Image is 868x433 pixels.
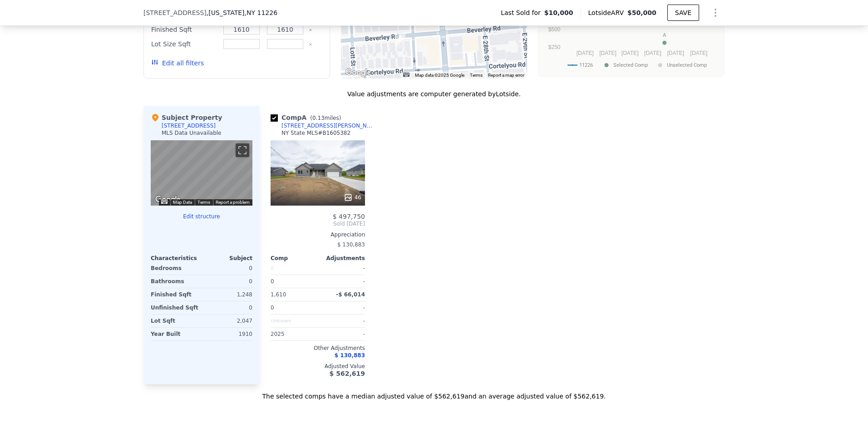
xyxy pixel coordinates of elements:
div: NY State MLS # B1605382 [281,129,350,137]
div: 0 [203,275,252,288]
div: - [320,301,365,314]
div: MLS Data Unavailable [162,129,222,137]
a: Report a problem [216,200,250,205]
span: , NY 11226 [245,9,277,16]
div: Lot Size Sqft [151,38,218,50]
button: Show Options [706,4,725,22]
text: [DATE] [621,50,639,56]
button: Edit structure [151,213,252,220]
span: Map data ©2025 Google [415,73,464,78]
a: Report a map error [488,73,524,78]
div: - [320,315,365,327]
a: Terms (opens in new tab) [197,200,210,205]
div: Finished Sqft [151,288,200,301]
div: Lot Sqft [151,315,200,327]
text: A [663,32,666,38]
a: Terms (opens in new tab) [470,73,483,78]
span: 1,610 [271,291,286,298]
button: Map Data [173,199,192,206]
div: The selected comps have a median adjusted value of $562,619 and an average adjusted value of $562... [143,384,725,401]
span: 0 [271,305,274,311]
text: $250 [548,44,561,50]
div: Adjustments [318,255,365,262]
div: - [320,328,365,340]
div: Bedrooms [151,262,200,275]
img: Google [343,67,373,79]
span: Sold [DATE] [271,220,365,227]
span: , [US_STATE] [207,8,277,17]
div: Characteristics [151,255,202,262]
button: SAVE [667,5,699,21]
button: Edit all filters [151,59,204,68]
span: -$ 66,014 [336,291,365,298]
button: Clear [309,28,312,32]
div: [STREET_ADDRESS] [162,122,216,129]
div: Unknown [271,315,316,327]
div: Adjusted Value [271,363,365,370]
div: Value adjustments are computer generated by Lotside . [143,89,725,98]
text: 11226 [579,62,593,68]
div: Other Adjustments [271,344,365,352]
img: Google [153,194,183,206]
div: 1,248 [203,288,252,301]
span: Last Sold for [501,8,544,17]
span: ( miles) [306,115,345,121]
div: - [320,275,365,288]
button: Keyboard shortcuts [403,73,409,77]
text: [DATE] [577,50,594,56]
text: [DATE] [599,50,616,56]
button: Clear [309,43,312,46]
div: Street View [151,140,252,206]
span: $ 497,750 [333,213,365,220]
div: Map [151,140,252,206]
text: $500 [548,26,561,33]
div: Comp [271,255,318,262]
div: 1910 [203,328,252,340]
div: Unfinished Sqft [151,301,200,314]
div: 2536 Beverly Drive [395,33,405,48]
text: [DATE] [690,50,708,56]
span: $50,000 [627,9,656,16]
div: Subject Property [151,113,222,122]
div: Year Built [151,328,200,340]
div: 2025 [271,328,316,340]
text: [DATE] [644,50,661,56]
text: Unselected Comp [667,62,707,68]
div: Finished Sqft [151,23,218,36]
div: Subject [202,255,252,262]
span: [STREET_ADDRESS] [143,8,207,17]
div: 0 [271,275,316,288]
div: 0 [203,301,252,314]
div: Bathrooms [151,275,200,288]
span: $ 130,883 [335,352,365,359]
text: Selected Comp [613,62,648,68]
div: Appreciation [271,231,365,238]
div: [STREET_ADDRESS][PERSON_NAME] [281,122,376,129]
span: $10,000 [544,8,573,17]
div: 2,047 [203,315,252,327]
text: [DATE] [667,50,684,56]
div: 0 [203,262,252,275]
span: 0.13 [312,115,325,121]
span: $ 562,619 [330,370,365,377]
button: Keyboard shortcuts [161,200,168,204]
div: - [320,262,365,275]
span: Lotside ARV [588,8,627,17]
a: Open this area in Google Maps (opens a new window) [343,67,373,79]
a: Open this area in Google Maps (opens a new window) [153,194,183,206]
span: $ 130,883 [337,241,365,248]
button: Toggle fullscreen view [236,143,249,157]
div: 46 [344,193,361,202]
a: [STREET_ADDRESS][PERSON_NAME] [271,122,376,129]
div: 0 [271,262,316,275]
div: Comp A [271,113,345,122]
